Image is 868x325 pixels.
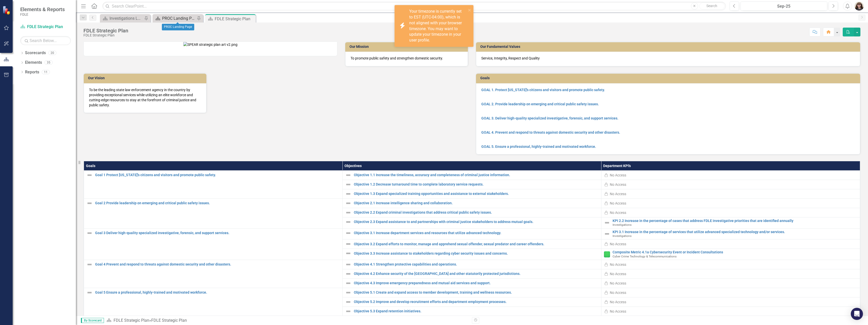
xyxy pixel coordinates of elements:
[354,291,599,294] a: Objective 5.1 Create and expand access to member development, training and wellness resources.
[95,173,340,177] a: Goal 1 Protect [US_STATE]'s citizens and visitors and promote public safety.
[354,192,599,196] a: Objective 1.3 Expand specialized training opportunities and assistance to external stakeholders.
[604,251,610,257] img: Proceeding as Planned
[706,4,717,8] span: Search
[354,252,599,255] a: Objective 3.3 Increase assistance to stakeholders regarding cyber security issues and concerns.
[102,2,726,11] input: Search ClearPoint...
[162,15,196,22] div: PROC Landing Page
[83,28,128,33] div: FDLE Strategic Plan
[610,309,626,314] div: No Access
[345,210,351,216] img: Not Defined
[86,230,93,236] img: Not Defined
[3,6,11,14] img: ClearPoint Strategy
[354,220,599,224] a: Objective 2.3 Expand assistance to and partnerships with criminal justice stakeholders to address...
[481,88,605,92] a: GOAL 1. Protect [US_STATE]'s citizens and visitors and promote public safety.
[610,299,626,304] div: No Access
[354,300,599,304] a: Objective 5.2 Improve and develop recruitment efforts and department employment processes.
[613,230,857,234] a: KPI 3.1 Increase in the percentage of services that utilize advanced specialized technology and/o...
[106,318,468,323] div: »
[345,181,351,188] img: Not Defined
[481,130,620,134] a: GOAL 4. Prevent and respond to threats against domestic security and other disasters.
[409,9,466,43] div: Your timezone is currently set to EST (UTC-04:00), which is not aligned with your browser timezon...
[20,24,71,30] a: FDLE Strategic Plan
[601,217,860,228] td: Double-Click to Edit Right Click for Context Menu
[610,262,626,267] div: No Access
[481,145,596,149] a: GOAL 5. Ensure a professional, highly-trained and motivated workforce.
[354,201,599,205] a: Objective 2.1 Increase intelligence sharing and collaboration.
[481,56,855,61] p: Service, Integrity, Respect and Quality
[20,36,71,45] input: Search Below...
[610,182,626,187] div: No Access
[610,191,626,196] div: No Access
[83,33,128,37] div: FDLE Strategic Plan
[48,51,56,55] div: 20
[610,241,626,247] div: No Access
[20,12,65,16] small: FDLE
[25,60,42,66] a: Elements
[20,6,65,12] span: Elements & Reports
[25,50,46,56] a: Scorecards
[354,173,599,177] a: Objective 1.1 Increase the timeliness, accuracy and completeness of criminal justice information.
[345,250,351,256] img: Not Defined
[345,299,351,305] img: Not Defined
[345,191,351,197] img: Not Defined
[345,172,351,178] img: Not Defined
[345,241,351,247] img: Not Defined
[345,219,351,225] img: Not Defined
[741,2,827,11] button: Sep-25
[613,234,632,238] span: Investigations
[86,290,93,296] img: Not Defined
[481,116,618,120] a: GOAL 3. Deliver high-quality specialized investigative, forensic, and support services.
[601,228,860,239] td: Double-Click to Edit Right Click for Context Menu
[183,42,237,47] img: SPEAR strategic plan art v2.png
[101,15,143,22] a: Investigations Landing Page
[345,271,351,277] img: Not Defined
[45,60,53,65] div: 35
[354,182,599,186] a: Objective 1.2 Decrease turnaround time to complete laboratory service requests.
[604,231,610,237] img: Not Defined
[354,242,599,246] a: Objective 3.2 Expand efforts to monitor, manage and apprehend sexual offender, sexual predator an...
[114,318,149,323] a: FDLE Strategic Plan
[345,200,351,206] img: Not Defined
[613,250,857,254] a: Composite Metric 4.1a Cybersecurity Event or Incident Consultations
[95,291,340,294] a: Goal 5 Ensure a professional, highly-trained and motivated workforce.
[86,172,93,178] img: Not Defined
[480,45,858,49] h3: Our Fundamental Values
[610,201,626,206] div: No Access
[81,318,104,323] span: By Scorecard
[610,271,626,276] div: No Access
[86,200,93,206] img: Not Defined
[851,308,863,320] div: Open Intercom Messenger
[480,76,858,80] h3: Goals
[742,3,826,9] div: Sep-25
[610,210,626,215] div: No Access
[345,280,351,286] img: Not Defined
[110,15,143,22] div: Investigations Landing Page
[345,308,351,314] img: Not Defined
[89,87,201,108] p: To be the leading state law enforcement agency in the country by providing exceptional services w...
[95,231,340,235] a: Goal 3 Deliver high-quality specialized investigative, forensic, and support services.
[154,15,196,22] a: PROC Landing Page
[345,261,351,268] img: Not Defined
[699,3,725,10] button: Search
[613,219,857,223] a: KPI 2.2 Increase in the percentage of cases that address FDLE investigative priorities that are i...
[354,272,599,276] a: Objective 4.2 Enhance security of the [GEOGRAPHIC_DATA] and other statutorily protected jurisdict...
[481,102,599,106] a: GOAL 2. Provide leadership on emerging and critical public safety issues.
[354,211,599,214] a: Objective 2.2 Expand criminal investigations that address critical public safety issues.
[613,255,677,258] span: Cyber Crime Technology & Telecommunications
[88,76,204,80] h3: Our Vision
[345,290,351,296] img: Not Defined
[151,318,187,323] div: FDLE Strategic Plan
[610,281,626,286] div: No Access
[95,201,340,205] a: Goal 2 Provide leadership on emerging and critical public safety issues.
[350,45,465,49] h3: Our Mission
[354,262,599,266] a: Objective 4.1 Strengthen protective capabilities and operations.
[855,2,864,11] img: Lola Brannen
[95,262,340,266] a: Goal 4 Prevent and respond to threats against domestic security and other disasters.
[613,223,632,227] span: Investigations
[86,261,93,268] img: Not Defined
[468,7,471,13] button: close
[215,16,254,22] div: FDLE Strategic Plan
[604,220,610,226] img: Not Defined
